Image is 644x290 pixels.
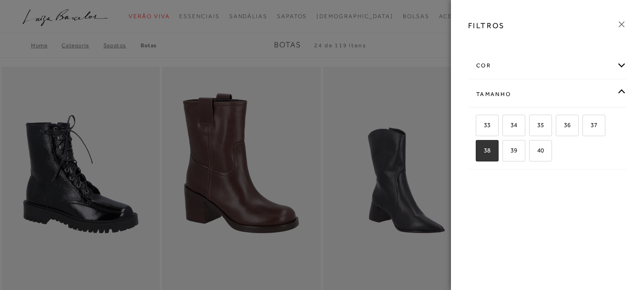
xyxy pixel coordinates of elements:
input: 39 [501,147,511,157]
input: 38 [474,147,484,157]
h3: FILTROS [468,20,505,31]
span: 39 [503,147,517,154]
span: 33 [477,121,491,129]
div: Tamanho [469,82,626,107]
div: cor [469,53,626,78]
span: 38 [477,147,491,154]
input: 40 [528,147,537,157]
input: 34 [501,122,511,131]
input: 35 [528,122,537,131]
input: 33 [474,122,484,131]
span: 36 [557,121,571,129]
span: 40 [530,147,544,154]
span: 34 [503,121,517,129]
span: 37 [583,121,597,129]
input: 37 [581,122,591,131]
span: 35 [530,121,544,129]
input: 36 [554,122,564,131]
